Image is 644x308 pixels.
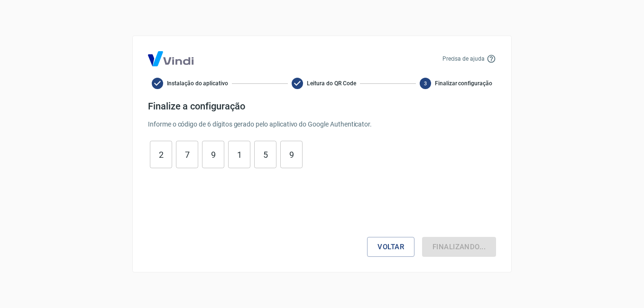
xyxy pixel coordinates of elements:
text: 3 [424,81,427,87]
button: Voltar [367,237,414,257]
span: Instalação do aplicativo [167,79,228,88]
p: Informe o código de 6 dígitos gerado pelo aplicativo do Google Authenticator. [148,119,496,129]
span: Leitura do QR Code [307,79,356,88]
p: Precisa de ajuda [442,54,485,63]
img: Logo Vind [148,51,193,66]
span: Finalizar configuração [435,79,492,88]
h4: Finalize a configuração [148,100,496,112]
